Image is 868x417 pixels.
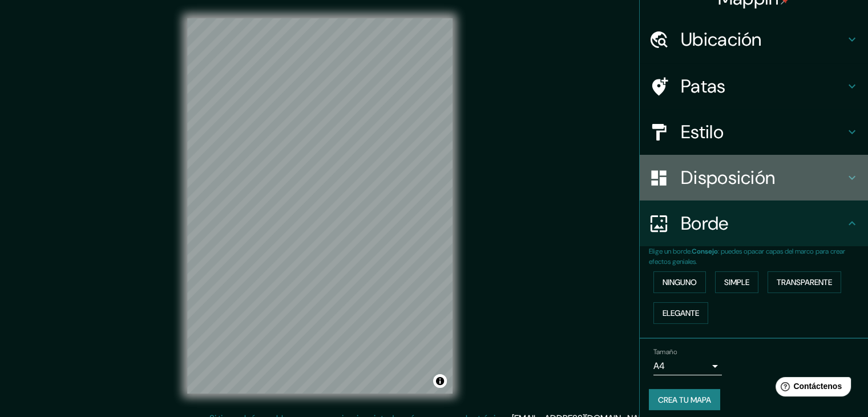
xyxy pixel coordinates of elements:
font: Patas [681,74,726,98]
button: Activar o desactivar atribución [433,374,447,388]
font: Ubicación [681,27,762,51]
div: Estilo [640,109,868,155]
button: Transparente [768,271,841,293]
font: Simple [724,277,749,287]
div: Disposición [640,155,868,201]
div: Patas [640,63,868,109]
font: Borde [681,211,729,235]
font: Tamaño [653,347,677,356]
font: Ninguno [663,277,697,287]
font: Elegante [663,308,699,318]
div: Ubicación [640,17,868,62]
button: Elegante [653,302,708,324]
button: Ninguno [653,271,706,293]
div: A4 [653,357,722,375]
font: Transparente [777,277,832,287]
iframe: Lanzador de widgets de ayuda [766,372,855,404]
div: Borde [640,201,868,246]
font: Elige un borde. [649,247,692,256]
button: Simple [715,271,758,293]
button: Crea tu mapa [649,389,720,411]
font: Estilo [681,120,724,144]
font: Consejo [692,247,718,256]
font: A4 [653,360,665,372]
canvas: Mapa [187,18,453,394]
font: Disposición [681,166,775,190]
font: : puedes opacar capas del marco para crear efectos geniales. [649,247,845,266]
font: Crea tu mapa [658,395,711,405]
